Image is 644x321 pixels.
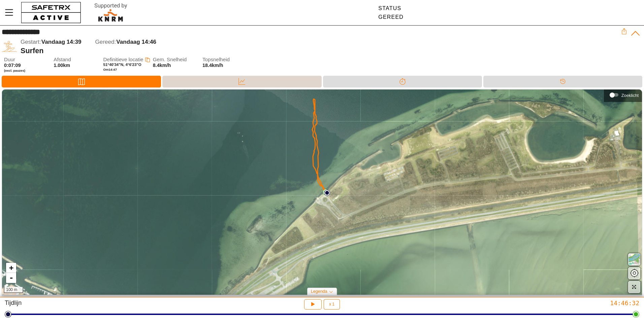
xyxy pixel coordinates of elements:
div: Kaart [2,76,161,87]
span: Gestart: [21,39,41,45]
span: Vandaag 14:46 [116,39,156,45]
div: Zoeklicht [607,90,639,100]
span: Gereed: [95,39,116,45]
span: 8.4km/h [153,63,171,68]
a: Zoom in [6,263,16,273]
div: Zoeklicht [621,93,639,98]
button: x 1 [324,299,340,310]
div: Gereed [378,14,404,20]
span: Duur [4,57,47,63]
span: 1.00km [54,63,70,68]
div: Surfen [21,46,621,55]
img: PathEnd.svg [323,189,329,195]
div: Data [162,76,321,87]
img: RescueLogo.svg [87,2,135,24]
div: Tijdlijn [5,299,214,310]
span: Vandaag 14:39 [41,39,82,45]
span: 18.4km/h [202,63,223,68]
span: 51°40'34"N, 4°6'23"O [103,63,141,67]
img: SURFING.svg [2,39,17,54]
span: Legenda [311,289,327,294]
img: PathStart.svg [324,190,330,196]
span: Afstand [54,57,97,63]
div: Tijdlijn [483,76,642,87]
a: Zoom out [6,273,16,283]
span: Gem. Snelheid [153,57,196,63]
span: (excl. pauzes) [4,69,47,73]
span: Om 14:47 [103,68,117,71]
span: 0:07:09 [4,63,21,68]
div: Splitsen [323,76,482,87]
div: Status [378,5,404,11]
span: Definitieve locatie [103,57,143,62]
div: 14:46:32 [430,299,639,307]
span: x 1 [329,302,334,306]
div: 100 m [4,287,23,293]
span: Topsnelheid [202,57,246,63]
